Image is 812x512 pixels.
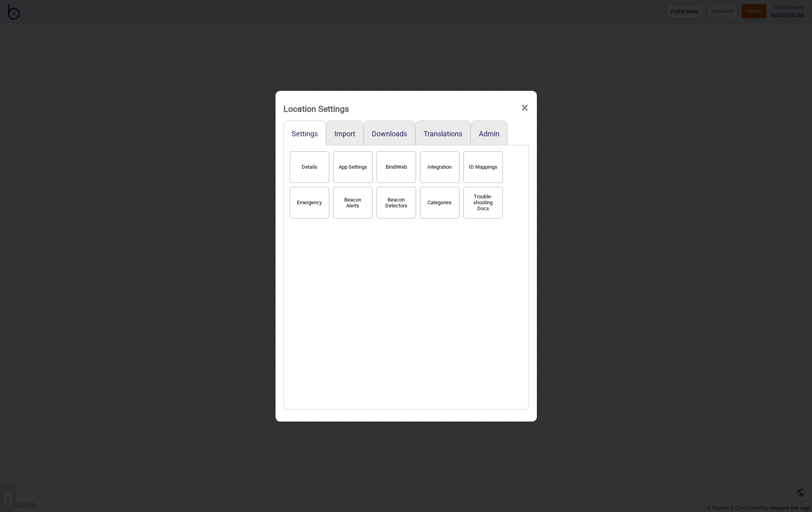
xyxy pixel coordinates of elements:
[461,198,505,206] a: Trouble-shooting Docs
[521,95,529,121] span: ×
[377,151,416,183] button: BindiWeb
[463,187,503,218] button: Trouble-shooting Docs
[290,151,329,183] button: Details
[424,130,462,138] button: Translations
[292,130,318,138] button: Settings
[418,198,461,206] a: Categories
[333,151,373,183] button: App Settings
[420,187,459,218] button: Categories
[479,130,499,138] button: Admin
[333,187,373,218] button: Beacon Alerts
[372,130,407,138] button: Downloads
[377,187,416,218] button: Beacon Detectors
[290,187,329,218] button: Emergency
[420,151,459,183] button: Integration
[334,130,355,138] button: Import
[283,100,349,117] div: Location Settings
[463,151,503,183] button: ID Mappings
